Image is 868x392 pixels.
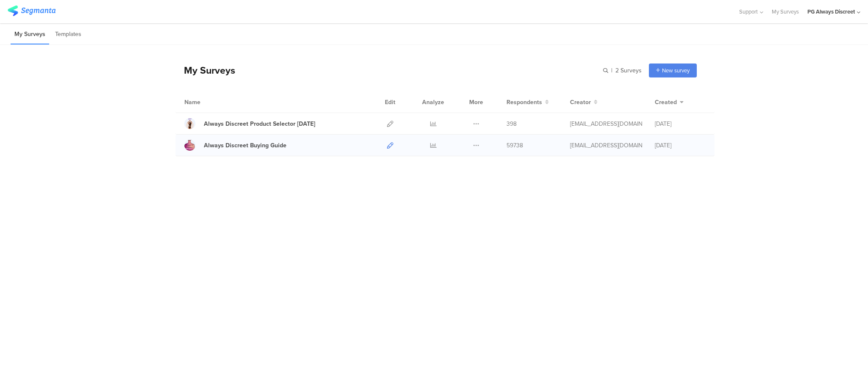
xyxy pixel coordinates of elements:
[204,141,287,150] div: Always Discreet Buying Guide
[175,63,235,77] div: My Surveys
[655,119,706,128] div: [DATE]
[506,141,523,150] span: 59738
[184,140,287,151] a: Always Discreet Buying Guide
[570,98,591,107] span: Creator
[655,98,684,107] button: Created
[204,119,315,128] div: Always Discreet Product Selector June 2024
[184,98,235,107] div: Name
[655,141,706,150] div: [DATE]
[11,25,49,44] li: My Surveys
[506,119,517,128] span: 398
[615,66,642,75] span: 2 Surveys
[807,8,855,16] div: PG Always Discreet
[381,91,399,113] div: Edit
[610,66,614,75] span: |
[506,98,549,107] button: Respondents
[655,98,677,107] span: Created
[184,118,315,129] a: Always Discreet Product Selector [DATE]
[467,91,485,113] div: More
[420,91,446,113] div: Analyze
[662,66,690,75] span: New survey
[570,141,642,150] div: talia@segmanta.com
[51,25,85,44] li: Templates
[8,6,56,16] img: segmanta logo
[739,8,758,16] span: Support
[570,98,598,107] button: Creator
[570,119,642,128] div: eliran@segmanta.com
[506,98,542,107] span: Respondents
